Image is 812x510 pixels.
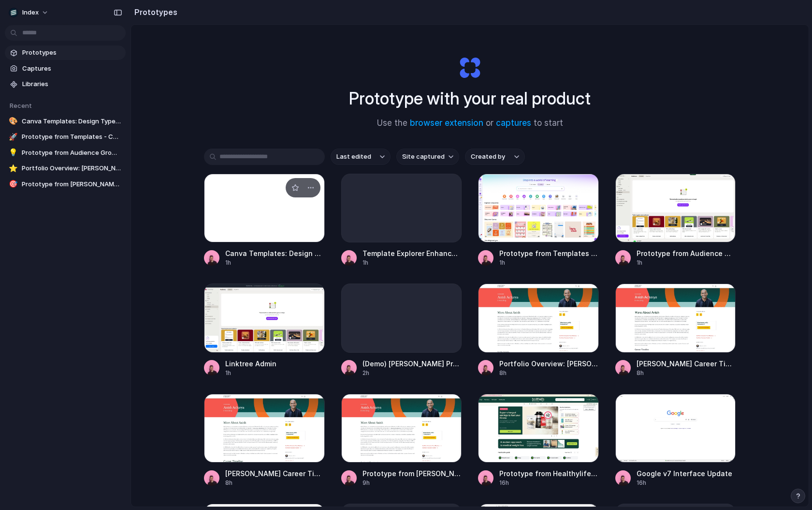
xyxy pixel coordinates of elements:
div: 8h [499,369,599,377]
div: 🎯 [9,180,18,189]
div: 2h [362,369,462,377]
a: Prototype from Audience Growth & EngagementPrototype from Audience Growth & Engagement1h [615,174,736,267]
a: Google v7 Interface UpdateGoogle v7 Interface Update16h [615,394,736,487]
button: Site captured [396,149,459,165]
span: [PERSON_NAME] Career Timeline & Portfolio Cards [637,359,736,369]
span: Linktree Admin [225,359,325,369]
a: Libraries [5,77,126,91]
button: Last edited [331,149,391,165]
a: Prototype from Healthylife & Pharmacy PromotionsPrototype from Healthylife & Pharmacy Promotions16h [478,394,599,487]
span: Prototype from Audience Growth & Engagement [637,248,736,258]
span: Prototype from Healthylife & Pharmacy Promotions [499,468,599,479]
a: Linktree AdminLinktree Admin1h [204,284,325,377]
span: Prototype from Templates - Canva [499,248,599,258]
div: 1h [225,258,325,267]
span: Template Explorer Enhancement [362,248,462,258]
h2: Prototypes [130,6,177,18]
div: 8h [225,479,325,487]
span: [PERSON_NAME] Career Timeline & Portfolio Cards [225,468,325,479]
a: Anish Acharya Career Timeline & Portfolio Cards[PERSON_NAME] Career Timeline & Portfolio Cards8h [204,394,325,487]
span: Last edited [336,152,371,162]
a: 🎯Prototype from [PERSON_NAME] at [PERSON_NAME] [5,177,126,192]
span: Index [22,8,39,17]
div: 1h [499,258,599,267]
span: Portfolio Overview: [PERSON_NAME] at [PERSON_NAME] [499,359,599,369]
span: (Demo) [PERSON_NAME] Profile Enhancement [362,359,462,369]
a: Anish Acharya Career Timeline & Portfolio Cards[PERSON_NAME] Career Timeline & Portfolio Cards8h [615,284,736,377]
a: Prototype from Templates - CanvaPrototype from Templates - Canva1h [478,174,599,267]
div: 16h [637,479,736,487]
a: Captures [5,61,126,76]
a: 🎨Canva Templates: Design Types Overview [5,114,126,129]
div: 1h [362,258,462,267]
span: Prototype from [PERSON_NAME] at [PERSON_NAME] [362,468,462,479]
a: browser extension [410,118,483,128]
a: Template Explorer Enhancement1h [341,174,462,267]
a: Portfolio Overview: Anish Acharya at Andreessen HorowitzPortfolio Overview: [PERSON_NAME] at [PER... [478,284,599,377]
span: Prototype from [PERSON_NAME] at [PERSON_NAME] [22,180,122,189]
a: Canva Templates: Design Types OverviewCanva Templates: Design Types Overview1h [204,174,325,267]
h1: Prototype with your real product [349,86,591,111]
a: (Demo) [PERSON_NAME] Profile Enhancement2h [341,284,462,377]
span: Libraries [22,79,122,89]
span: Portfolio Overview: [PERSON_NAME] at [PERSON_NAME] [22,164,122,173]
button: Created by [465,149,525,165]
div: 🚀 [9,132,18,142]
div: 9h [362,479,462,487]
span: Canva Templates: Design Types Overview [22,117,122,126]
a: 🚀Prototype from Templates - Canva [5,130,126,144]
div: 🎨 [9,117,18,126]
span: Captures [22,64,122,74]
span: Google v7 Interface Update [637,468,736,479]
a: Prototype from Anish Acharya at Andreessen HorowitzPrototype from [PERSON_NAME] at [PERSON_NAME]9h [341,394,462,487]
a: 💡Prototype from Audience Growth & Engagement [5,146,126,160]
span: Use the or to start [377,117,563,130]
a: captures [496,118,531,128]
div: 8h [637,369,736,377]
span: Prototype from Templates - Canva [22,132,122,142]
div: 1h [637,258,736,267]
div: 1h [225,369,325,377]
div: 💡 [9,148,18,158]
span: Prototype from Audience Growth & Engagement [22,148,122,158]
button: Index [5,5,54,20]
div: ⭐ [9,164,18,173]
div: 16h [499,479,599,487]
a: Prototypes [5,45,126,60]
span: Recent [10,102,32,109]
span: Prototypes [22,48,122,58]
span: Canva Templates: Design Types Overview [225,248,325,258]
span: Site captured [402,152,445,162]
a: ⭐Portfolio Overview: [PERSON_NAME] at [PERSON_NAME] [5,161,126,176]
span: Created by [471,152,505,162]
